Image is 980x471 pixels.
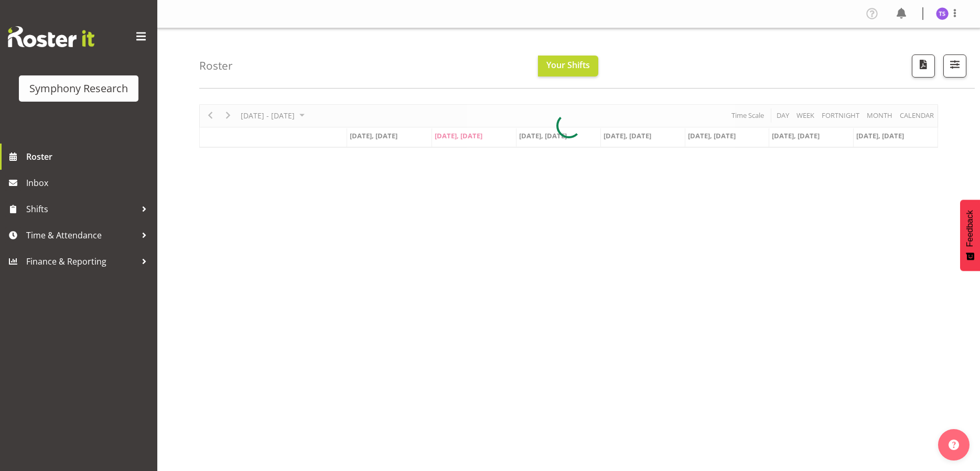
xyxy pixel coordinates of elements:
[26,175,152,191] span: Inbox
[960,200,980,271] button: Feedback - Show survey
[912,54,935,78] button: Download a PDF of the roster according to the set date range.
[965,210,975,247] span: Feedback
[26,227,136,243] span: Time & Attendance
[936,7,949,20] img: theresa-smith5660.jpg
[26,149,152,165] span: Roster
[29,81,128,96] div: Symphony Research
[26,201,136,217] span: Shifts
[199,60,233,72] h4: Roster
[26,254,136,269] span: Finance & Reporting
[949,440,959,450] img: help-xxl-2.png
[8,26,94,47] img: Rosterit website logo
[943,54,966,78] button: Filter Shifts
[538,56,598,76] button: Your Shifts
[546,59,590,71] span: Your Shifts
